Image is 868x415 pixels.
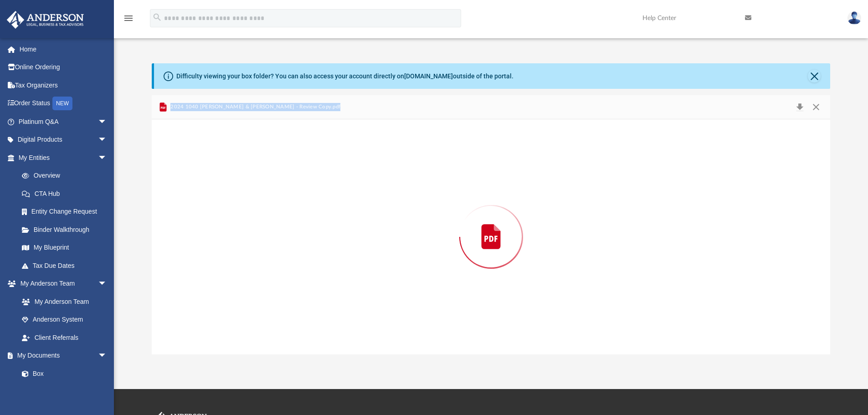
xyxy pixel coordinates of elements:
a: Overview [13,167,121,185]
div: Preview [152,95,831,354]
span: arrow_drop_down [98,149,116,167]
a: My Documentsarrow_drop_down [6,347,116,365]
span: arrow_drop_down [98,347,116,365]
a: Platinum Q&Aarrow_drop_down [6,113,121,131]
span: 2024 1040 [PERSON_NAME] & [PERSON_NAME] - Review Copy.pdf [169,103,340,111]
a: My Entitiesarrow_drop_down [6,149,121,167]
a: Digital Productsarrow_drop_down [6,131,121,149]
a: Box [13,364,112,383]
a: My Blueprint [13,239,116,257]
a: Online Ordering [6,58,121,77]
button: Close [808,70,821,82]
a: Client Referrals [13,328,116,347]
a: Meeting Minutes [13,383,116,401]
a: menu [123,17,134,24]
img: Anderson Advisors Platinum Portal [4,11,87,29]
a: [DOMAIN_NAME] [404,72,453,80]
span: arrow_drop_down [98,113,116,131]
a: Order StatusNEW [6,94,121,113]
img: User Pic [847,11,861,25]
a: Entity Change Request [13,203,121,221]
i: search [152,12,162,22]
button: Close [808,101,824,113]
a: My Anderson Team [13,292,112,311]
span: arrow_drop_down [98,131,116,149]
button: Download [791,101,808,113]
a: Tax Due Dates [13,256,121,275]
a: Anderson System [13,311,116,329]
div: NEW [52,97,72,110]
a: Home [6,40,121,58]
i: menu [123,13,134,24]
a: CTA Hub [13,184,121,203]
span: arrow_drop_down [98,275,116,293]
a: Tax Organizers [6,76,121,94]
a: My Anderson Teamarrow_drop_down [6,275,116,293]
a: Binder Walkthrough [13,220,121,239]
div: Difficulty viewing your box folder? You can also access your account directly on outside of the p... [176,72,514,81]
